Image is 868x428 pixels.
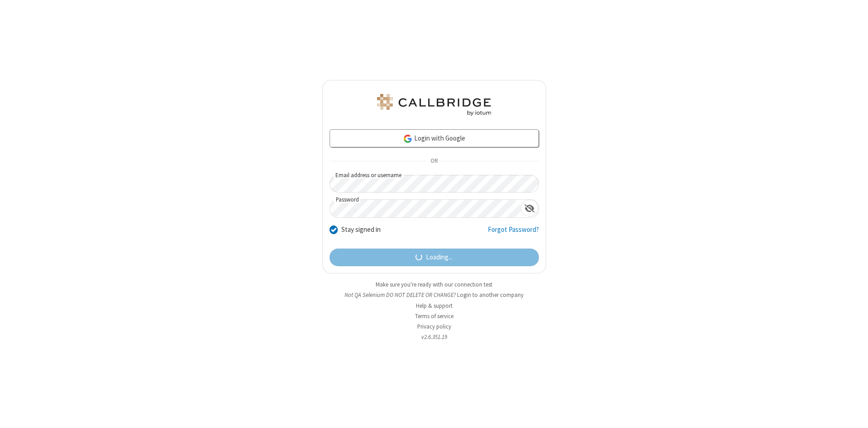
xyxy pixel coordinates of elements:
a: Login with Google [330,129,539,147]
span: OR [427,155,441,168]
img: google-icon.png [403,134,413,144]
a: Privacy policy [417,323,451,330]
input: Password [330,200,521,217]
a: Make sure you're ready with our connection test [376,281,492,288]
span: Loading... [426,252,453,263]
button: Loading... [330,249,539,267]
label: Stay signed in [341,225,381,235]
li: v2.6.351.19 [322,333,546,341]
div: Show password [521,200,538,216]
li: Not QA Selenium DO NOT DELETE OR CHANGE? [322,291,546,299]
img: QA Selenium DO NOT DELETE OR CHANGE [375,94,493,116]
a: Forgot Password? [488,225,539,242]
a: Terms of service [415,312,453,320]
a: Help & support [416,302,453,310]
input: Email address or username [330,175,539,193]
button: Login to another company [457,291,524,299]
